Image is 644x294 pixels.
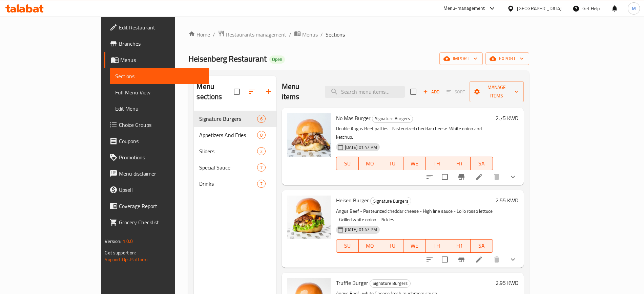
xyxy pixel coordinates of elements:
button: sort-choices [421,169,438,185]
span: WE [406,241,423,251]
a: Edit Restaurant [104,19,209,36]
button: Branch-specific-item [453,251,470,268]
button: delete [489,169,505,185]
span: 6 [257,116,265,122]
button: SU [336,157,359,170]
span: TU [384,159,401,168]
nav: breadcrumb [188,30,529,39]
button: import [439,52,483,65]
span: Select to update [438,170,452,184]
span: Full Menu View [115,88,203,96]
a: Menus [104,52,209,68]
span: Sections [326,30,345,39]
span: Signature Burgers [371,197,411,205]
div: items [257,115,266,123]
span: Select section first [442,87,470,97]
a: Edit Menu [110,100,209,117]
span: Upsell [119,186,203,194]
button: TU [381,157,403,170]
a: Coupons [104,133,209,149]
span: Select all sections [230,85,244,99]
h6: 2.75 KWD [496,113,518,123]
svg: Show Choices [509,255,517,264]
span: No Mas Burger [336,113,371,123]
span: export [491,54,524,63]
span: SA [473,159,490,168]
span: import [445,54,477,63]
span: Add item [420,87,442,97]
span: Coverage Report [119,202,203,210]
span: Menus [120,56,203,64]
span: TH [429,159,445,168]
button: TH [426,157,448,170]
div: items [257,180,266,188]
span: MO [361,241,378,251]
span: Coupons [119,137,203,145]
span: Signature Burgers [199,115,257,123]
span: Heisen Burger [336,195,369,205]
a: Menus [294,30,318,39]
span: MO [361,159,378,168]
a: Choice Groups [104,117,209,133]
input: search [325,86,405,98]
span: Select section [406,85,420,99]
span: Grocery Checklist [119,218,203,226]
span: Add [422,88,440,96]
div: items [257,147,266,155]
button: Add section [260,84,276,100]
a: Full Menu View [110,84,209,100]
div: items [257,131,266,139]
button: show more [505,251,521,268]
button: Manage items [470,81,523,102]
button: FR [448,239,471,253]
span: [DATE] 01:47 PM [342,226,380,233]
button: WE [403,157,426,170]
svg: Show Choices [509,173,517,181]
span: TU [384,241,401,251]
a: Support.OpsPlatform [105,255,148,264]
nav: Menu sections [194,108,276,195]
span: FR [451,241,468,251]
span: Branches [119,40,203,48]
span: Sort sections [244,84,260,100]
span: SU [339,159,356,168]
div: Sliders2 [194,143,276,159]
a: Promotions [104,149,209,165]
span: SU [339,241,356,251]
span: Signature Burgers [372,115,413,122]
span: Get support on: [105,248,136,257]
span: 1.0.0 [123,237,133,246]
button: SA [471,157,493,170]
button: export [485,52,529,65]
p: Double Angus Beef patties -Pasteurized cheddar cheese-White onion and ketchup. [336,125,493,141]
span: 7 [257,164,265,171]
span: [DATE] 01:47 PM [342,144,380,151]
img: Heisen Burger [287,196,331,239]
h2: Menu items [282,82,317,102]
span: Version: [105,237,121,246]
li: / [289,30,291,39]
span: Open [269,56,285,62]
span: Menu disclaimer [119,169,203,178]
div: Appetizers And Fries [199,131,257,139]
button: FR [448,157,471,170]
li: / [320,30,323,39]
span: Manage items [475,83,518,100]
span: Choice Groups [119,121,203,129]
button: SU [336,239,359,253]
button: MO [359,157,381,170]
li: / [213,30,215,39]
span: Edit Restaurant [119,23,203,31]
span: Edit Menu [115,105,203,113]
span: Sliders [199,147,257,155]
div: items [257,163,266,172]
span: Drinks [199,180,257,188]
div: Drinks7 [194,176,276,192]
button: SA [471,239,493,253]
div: Signature Burgers6 [194,111,276,127]
a: Branches [104,36,209,52]
span: Select to update [438,252,452,267]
